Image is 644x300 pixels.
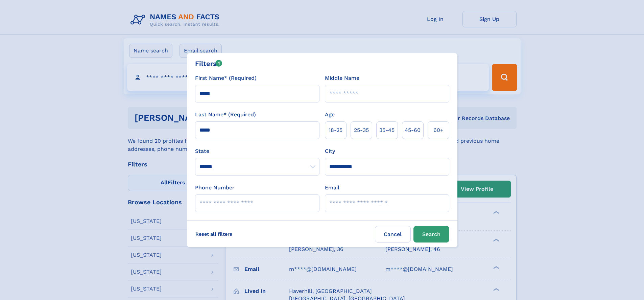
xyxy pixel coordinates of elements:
span: 35‑45 [379,126,395,134]
label: Email [325,184,339,192]
label: Last Name* (Required) [195,111,256,119]
button: Search [413,226,449,243]
label: City [325,147,335,155]
span: 45‑60 [405,126,421,134]
label: Cancel [375,226,411,243]
label: State [195,147,319,155]
label: First Name* (Required) [195,74,257,82]
span: 25‑35 [354,126,369,134]
label: Reset all filters [191,226,237,242]
span: 18‑25 [329,126,342,134]
label: Middle Name [325,74,359,82]
div: Filters [195,59,222,69]
span: 60+ [433,126,444,134]
label: Age [325,111,335,119]
label: Phone Number [195,184,235,192]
